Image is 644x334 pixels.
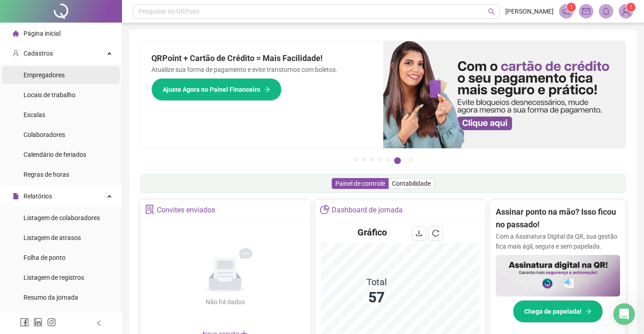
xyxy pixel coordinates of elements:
[505,6,554,16] span: [PERSON_NAME]
[496,206,620,231] h2: Assinar ponto na mão? Isso ficou no passado!
[47,318,56,327] span: instagram
[151,65,372,75] p: Atualize sua forma de pagamento e evite transtornos com boletos.
[13,193,19,199] span: file
[24,274,84,281] span: Listagem de registros
[626,3,635,12] sup: Atualize o seu contato no menu Meus Dados
[353,157,358,162] button: 1
[392,180,431,187] span: Contabilidade
[362,157,366,162] button: 2
[145,205,155,214] span: solution
[562,7,570,15] span: notification
[394,157,401,164] button: 6
[496,231,620,251] p: Com a Assinatura Digital da QR, sua gestão fica mais ágil, segura e sem papelada.
[513,300,603,323] button: Chega de papelada!
[24,91,75,99] span: Locais de trabalho
[24,50,53,57] span: Cadastros
[432,230,439,237] span: reload
[151,52,372,65] h2: QRPoint + Cartão de Crédito = Mais Facilidade!
[370,157,374,162] button: 3
[570,4,573,10] span: 1
[13,30,19,37] span: home
[157,202,215,218] div: Convites enviados
[24,151,86,158] span: Calendário de feriados
[13,50,19,56] span: user-add
[24,30,61,37] span: Página inicial
[415,230,423,237] span: download
[163,85,260,94] span: Ajuste Agora no Painel Financeiro
[96,320,102,326] span: left
[24,234,81,241] span: Listagem de atrasos
[24,193,52,200] span: Relatórios
[24,171,69,178] span: Regras de horas
[357,226,387,239] h4: Gráfico
[496,255,620,296] img: banner%2F02c71560-61a6-44d4-94b9-c8ab97240462.png
[585,308,592,315] span: arrow-right
[567,3,576,12] sup: 1
[264,86,270,93] span: arrow-right
[183,297,267,307] div: Não há dados
[320,205,329,214] span: pie-chart
[630,4,633,10] span: 1
[24,214,100,221] span: Listagem de colaboradores
[332,202,403,218] div: Dashboard de jornada
[582,7,590,15] span: mail
[24,294,78,301] span: Resumo da jornada
[386,157,390,162] button: 5
[24,131,65,138] span: Colaboradores
[20,318,29,327] span: facebook
[488,8,495,15] span: search
[335,180,385,187] span: Painel de controle
[151,78,282,101] button: Ajuste Agora no Painel Financeiro
[409,157,413,162] button: 7
[24,71,65,79] span: Empregadores
[383,41,626,148] img: banner%2F75947b42-3b94-469c-a360-407c2d3115d7.png
[378,157,382,162] button: 4
[24,254,66,261] span: Folha de ponto
[24,111,45,118] span: Escalas
[602,7,610,15] span: bell
[524,306,582,316] span: Chega de papelada!
[613,303,635,325] iframe: Intercom live chat
[619,5,633,18] img: 83888
[33,318,42,327] span: linkedin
